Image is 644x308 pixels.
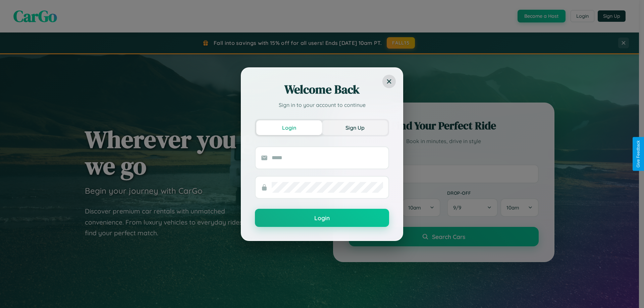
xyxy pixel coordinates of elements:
[636,140,641,168] div: Give Feedback
[256,120,322,135] button: Login
[322,120,388,135] button: Sign Up
[255,209,389,227] button: Login
[255,101,389,109] p: Sign in to your account to continue
[255,81,389,98] h2: Welcome Back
